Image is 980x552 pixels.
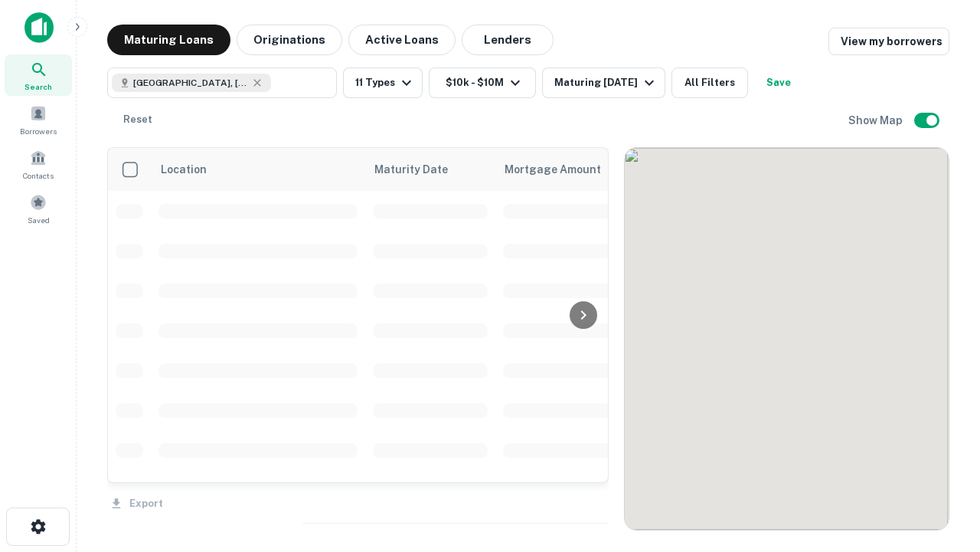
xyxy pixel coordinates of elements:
[160,160,207,179] span: Location
[848,112,905,129] h6: Show Map
[24,80,52,93] span: Search
[625,148,949,530] div: 0 0
[754,67,803,98] button: Save your search to get updates of matches that match your search criteria.
[24,12,54,43] img: capitalize-icon.png
[5,99,72,140] a: Borrowers
[554,74,658,92] div: Maturing [DATE]
[28,214,50,226] span: Saved
[133,76,248,90] span: [GEOGRAPHIC_DATA], [GEOGRAPHIC_DATA]
[5,54,72,96] a: Search
[107,25,230,55] button: Maturing Loans
[23,169,54,182] span: Contacts
[429,67,536,98] button: $10k - $10M
[5,188,72,229] a: Saved
[903,429,980,503] iframe: Chat Widget
[20,125,57,137] span: Borrowers
[542,67,665,98] button: Maturing [DATE]
[343,67,423,98] button: 11 Types
[237,25,342,55] button: Originations
[151,148,365,191] th: Location
[113,104,162,135] button: Reset
[348,25,456,55] button: Active Loans
[365,148,495,191] th: Maturity Date
[495,148,664,191] th: Mortgage Amount
[462,25,554,55] button: Lenders
[5,143,72,185] a: Contacts
[671,67,748,98] button: All Filters
[505,160,621,179] span: Mortgage Amount
[828,28,949,55] a: View my borrowers
[374,160,468,179] span: Maturity Date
